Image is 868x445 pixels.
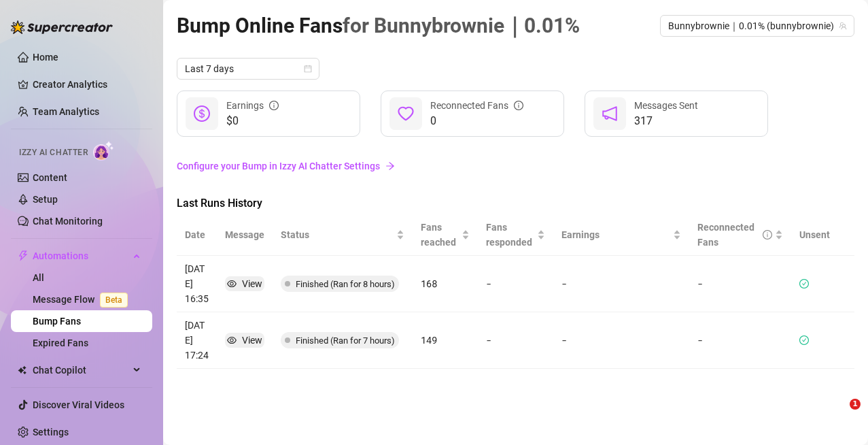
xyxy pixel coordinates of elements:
[430,113,523,129] span: 0
[478,214,554,256] th: Fans responded
[33,106,99,117] a: Team Analytics
[33,245,129,267] span: Automations
[242,276,262,291] div: View
[177,10,580,42] article: Bump Online Fans
[697,333,783,348] article: -
[668,16,846,36] span: Bunnybrownie｜0.01% (bunnybrownie)
[799,279,809,289] span: check-circle
[413,214,478,256] th: Fans reached
[602,105,618,122] span: notification
[177,159,854,174] a: Configure your Bump in Izzy AI Chatter Settings
[194,105,210,122] span: dollar
[398,105,414,122] span: heart
[11,20,113,34] img: logo-BBDzfeDw.svg
[486,333,546,348] article: -
[430,98,523,113] div: Reconnected Fans
[33,294,133,305] a: Message FlowBeta
[296,335,395,346] span: Finished (Ran for 7 hours)
[343,14,580,37] span: for Bunnybrownie｜0.01%
[561,276,567,291] article: -
[296,279,395,289] span: Finished (Ran for 8 hours)
[18,365,27,375] img: Chat Copilot
[697,220,772,250] div: Reconnected Fans
[185,59,311,79] span: Last 7 days
[33,399,124,410] a: Discover Viral Videos
[227,279,237,289] span: eye
[33,216,103,227] a: Chat Monitoring
[33,427,69,438] a: Settings
[226,98,279,113] div: Earnings
[242,333,262,348] div: View
[486,276,546,291] article: -
[486,220,535,250] span: Fans responded
[421,276,470,291] article: 168
[822,399,854,431] iframe: Intercom live chat
[697,276,783,291] article: -
[33,194,58,205] a: Setup
[561,333,567,348] article: -
[33,52,58,63] a: Home
[177,195,405,212] span: Last Runs History
[33,172,67,183] a: Content
[421,220,459,250] span: Fans reached
[850,399,861,410] span: 1
[791,214,838,256] th: Unsent
[634,113,698,129] span: 317
[177,214,217,256] th: Date
[18,250,29,261] span: thunderbolt
[217,214,273,256] th: Message
[33,359,129,381] span: Chat Copilot
[100,293,128,308] span: Beta
[269,101,279,110] span: info-circle
[634,100,698,111] span: Messages Sent
[33,73,141,95] a: Creator Analytics
[185,261,209,306] article: [DATE] 16:35
[33,337,88,348] a: Expired Fans
[226,113,279,129] span: $0
[33,272,44,283] a: All
[561,227,670,242] span: Earnings
[33,316,81,327] a: Bump Fans
[763,230,772,240] span: info-circle
[839,22,847,30] span: team
[421,333,470,348] article: 149
[514,101,523,110] span: info-circle
[304,65,312,73] span: calendar
[19,146,88,159] span: Izzy AI Chatter
[385,161,395,171] span: arrow-right
[553,214,689,256] th: Earnings
[273,214,413,256] th: Status
[93,141,114,161] img: AI Chatter
[799,335,809,345] span: check-circle
[227,335,237,345] span: eye
[177,153,854,179] a: Configure your Bump in Izzy AI Chatter Settingsarrow-right
[185,318,209,363] article: [DATE] 17:24
[281,227,394,242] span: Status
